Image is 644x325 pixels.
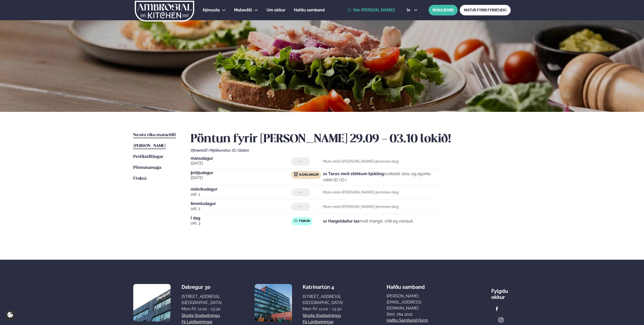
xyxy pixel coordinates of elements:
[133,176,146,182] a: Útskrá
[407,8,412,12] span: is
[299,173,319,177] span: Kjúklingur
[299,219,310,223] span: Fiskur
[133,133,176,137] span: Næstu viku matseðill
[133,176,146,181] span: Útskrá
[323,171,384,176] strong: 1x Tacos með stökkum kjúkling
[303,313,341,319] a: Skoða staðsetningu
[347,8,395,12] a: Hæ [PERSON_NAME]!
[191,191,291,197] span: okt. 1
[492,303,502,314] a: image alt
[299,190,303,194] span: ---
[182,284,222,290] div: Dalvegur 30
[232,148,249,152] span: (G ) Glúten
[303,284,343,290] div: Katrínartún 4
[182,294,222,306] div: [STREET_ADDRESS], [GEOGRAPHIC_DATA]
[133,166,161,170] span: Pöntunarsaga
[387,293,448,311] a: [PERSON_NAME][EMAIL_ADDRESS][DOMAIN_NAME]
[182,313,220,319] a: Skoða staðsetningu
[387,317,428,323] a: Hafðu samband form
[294,219,298,223] img: fish.svg
[494,306,500,312] img: image alt
[303,306,343,312] div: Mon-Fri: 11:00 - 13:30
[255,284,292,321] img: image alt
[387,280,425,290] span: Hafðu samband
[267,7,285,13] a: Um okkur
[191,175,291,181] span: [DATE]
[133,165,161,171] a: Pöntunarsaga
[203,8,220,12] span: Þjónusta
[191,160,291,167] span: [DATE]
[234,7,252,13] a: Matseðill
[429,5,458,15] button: BÓKA BORÐ
[294,172,298,176] img: chicken.svg
[203,7,220,13] a: Þjónusta
[234,8,252,12] span: Matseðill
[204,148,232,152] span: (D ) Mjólkurvörur ,
[191,156,291,160] span: mánudagur
[460,5,511,15] a: MATUR FYRIR FYRIRTÆKI
[191,171,291,175] span: þriðjudagur
[191,206,291,212] span: okt. 2
[323,190,399,195] strong: Mun ekki [PERSON_NAME] þennan dag
[191,132,511,146] h2: Pöntun fyrir [PERSON_NAME] 29.09 - 03.10 lokið!
[323,218,413,224] p: með mangó, chilí og vorlauk
[133,132,176,138] a: Næstu viku matseðill
[299,159,303,164] span: ---
[191,148,511,152] div: Ofnæmi:
[294,8,325,12] span: Hafðu samband
[133,144,166,148] span: [PERSON_NAME]
[299,205,303,209] span: ---
[191,187,291,191] span: miðvikudagur
[323,159,399,164] strong: Mun ekki [PERSON_NAME] þennan dag
[133,143,166,149] a: [PERSON_NAME]
[294,7,325,13] a: Hafðu samband
[133,154,163,160] a: Prófílstillingar
[303,319,334,325] a: Fá leiðbeiningar
[134,1,195,22] img: logo
[191,220,291,226] span: okt. 3
[323,219,360,224] strong: 1x Hægeldaður lax
[182,319,213,325] a: Fá leiðbeiningar
[182,306,222,312] div: Mon-Fri: 11:00 - 13:30
[303,294,343,306] div: [STREET_ADDRESS], [GEOGRAPHIC_DATA]
[323,204,399,209] strong: Mun ekki [PERSON_NAME] þennan dag
[133,284,171,321] img: image alt
[498,317,504,323] img: image alt
[491,284,511,300] div: Fylgdu okkur
[267,8,285,12] span: Um okkur
[191,216,291,220] span: Í dag
[5,310,15,320] a: Cookie settings
[403,8,422,12] button: is
[133,155,163,159] span: Prófílstillingar
[323,171,438,183] p: avókadó sósu og agúrku relish (D ) (G )
[387,311,448,317] p: Sími: 784 1010
[191,202,291,206] span: fimmtudagur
